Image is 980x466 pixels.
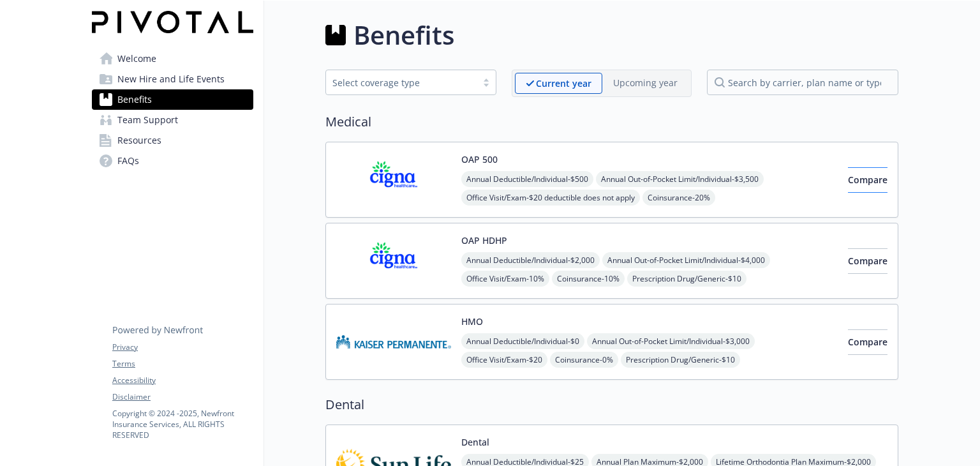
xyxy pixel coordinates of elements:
div: Select coverage type [332,76,470,89]
a: Privacy [112,342,253,353]
span: FAQs [117,151,139,171]
a: Benefits [92,89,253,110]
img: CIGNA carrier logo [336,153,451,207]
p: Copyright © 2024 - 2025 , Newfront Insurance Services, ALL RIGHTS RESERVED [112,408,253,440]
button: OAP 500 [461,153,498,166]
span: Annual Out-of-Pocket Limit/Individual - $3,000 [587,333,755,349]
span: Office Visit/Exam - $20 deductible does not apply [461,190,640,206]
img: Kaiser Permanente Insurance Company carrier logo [336,315,451,369]
span: Welcome [117,49,156,69]
span: Office Visit/Exam - 10% [461,271,549,287]
h1: Benefits [353,16,454,54]
p: Current year [536,77,591,90]
span: Annual Deductible/Individual - $500 [461,171,593,187]
span: Annual Out-of-Pocket Limit/Individual - $3,500 [596,171,764,187]
span: Compare [848,255,887,267]
button: Compare [848,248,887,274]
span: Compare [848,174,887,186]
a: Team Support [92,110,253,130]
button: OAP HDHP [461,234,507,247]
button: Compare [848,167,887,193]
span: Annual Out-of-Pocket Limit/Individual - $4,000 [602,252,770,268]
span: Compare [848,336,887,348]
a: New Hire and Life Events [92,69,253,89]
span: Upcoming year [602,73,688,94]
span: Team Support [117,110,178,130]
p: Upcoming year [613,76,678,89]
span: Coinsurance - 20% [642,190,715,206]
a: Welcome [92,49,253,69]
span: Prescription Drug/Generic - $10 [621,352,740,368]
a: FAQs [92,151,253,171]
span: Office Visit/Exam - $20 [461,352,547,368]
a: Resources [92,130,253,151]
a: Terms [112,358,253,370]
span: Annual Deductible/Individual - $0 [461,333,584,349]
span: New Hire and Life Events [117,69,225,89]
span: Prescription Drug/Generic - $10 [627,271,746,287]
span: Resources [117,130,161,151]
span: Annual Deductible/Individual - $2,000 [461,252,600,268]
h2: Dental [325,395,898,414]
h2: Medical [325,112,898,132]
span: Benefits [117,89,152,110]
input: search by carrier, plan name or type [707,70,898,95]
a: Disclaimer [112,391,253,403]
img: CIGNA carrier logo [336,234,451,288]
button: Dental [461,435,489,449]
span: Coinsurance - 10% [552,271,625,287]
button: HMO [461,315,483,328]
span: Coinsurance - 0% [550,352,618,368]
button: Compare [848,329,887,355]
a: Accessibility [112,375,253,386]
